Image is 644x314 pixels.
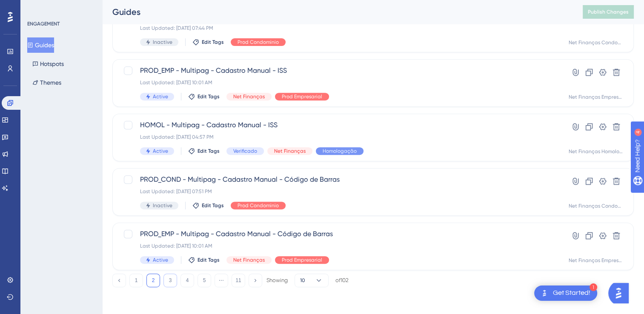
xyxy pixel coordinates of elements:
span: Active [153,257,168,263]
div: Last Updated: [DATE] 07:44 PM [140,25,538,31]
div: ENGAGEMENT [27,20,60,27]
span: Verificado [233,148,257,154]
span: Edit Tags [197,93,220,100]
span: Net Finanças [233,93,265,100]
div: Last Updated: [DATE] 04:57 PM [140,134,538,140]
button: Edit Tags [192,39,224,46]
button: Edit Tags [188,257,220,263]
button: Edit Tags [188,93,220,100]
button: Edit Tags [188,148,220,154]
button: 2 [146,274,160,287]
button: Edit Tags [192,202,224,209]
span: Inactive [153,202,172,209]
div: Open Get Started! checklist, remaining modules: 1 [534,285,597,301]
span: Net Finanças [233,257,265,263]
div: Last Updated: [DATE] 10:01 AM [140,79,538,86]
button: Publish Changes [583,5,634,19]
span: Active [153,93,168,100]
span: Edit Tags [202,202,224,209]
button: 11 [232,274,245,287]
span: Edit Tags [202,39,224,46]
button: Hotspots [27,56,69,71]
div: Net Finanças Empresarial [569,257,623,264]
span: Edit Tags [197,148,220,154]
div: Net Finanças Homologação [569,148,623,155]
button: 4 [180,274,194,287]
div: Last Updated: [DATE] 07:51 PM [140,188,538,195]
span: PROD_EMP - Multipag - Cadastro Manual - ISS [140,66,538,76]
div: Net Finanças Condomínio [569,39,623,46]
span: Need Help? [20,2,53,12]
span: Prod Empresarial [282,257,322,263]
div: Net Finanças Condomínio [569,203,623,209]
span: 10 [300,277,305,284]
div: 1 [590,283,597,291]
img: launcher-image-alternative-text [539,288,550,298]
button: Guides [27,37,54,53]
span: Prod Condominio [238,202,279,209]
div: Net Finanças Empresarial [569,94,623,100]
div: 4 [59,4,62,11]
span: Net Finanças [274,148,306,154]
button: 10 [295,274,329,287]
div: Get Started! [553,288,590,298]
div: Guides [112,6,561,18]
button: 5 [197,274,211,287]
span: PROD_EMP - Multipag - Cadastro Manual - Código de Barras [140,229,538,239]
span: HOMOL - Multipag - Cadastro Manual - ISS [140,120,538,130]
div: of 102 [335,277,349,284]
span: Homologação [323,148,357,154]
button: ⋯ [215,274,228,287]
span: Prod Empresarial [282,93,322,100]
span: Publish Changes [588,9,629,15]
div: Last Updated: [DATE] 10:01 AM [140,243,538,249]
button: 3 [163,274,177,287]
span: Active [153,148,168,154]
div: Showing [266,277,288,284]
span: Inactive [153,39,172,46]
span: Edit Tags [197,257,220,263]
span: Prod Condominio [238,39,279,46]
button: 1 [129,274,143,287]
button: Themes [27,75,66,90]
iframe: UserGuiding AI Assistant Launcher [608,280,634,306]
span: PROD_COND - Multipag - Cadastro Manual - Código de Barras [140,174,538,185]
